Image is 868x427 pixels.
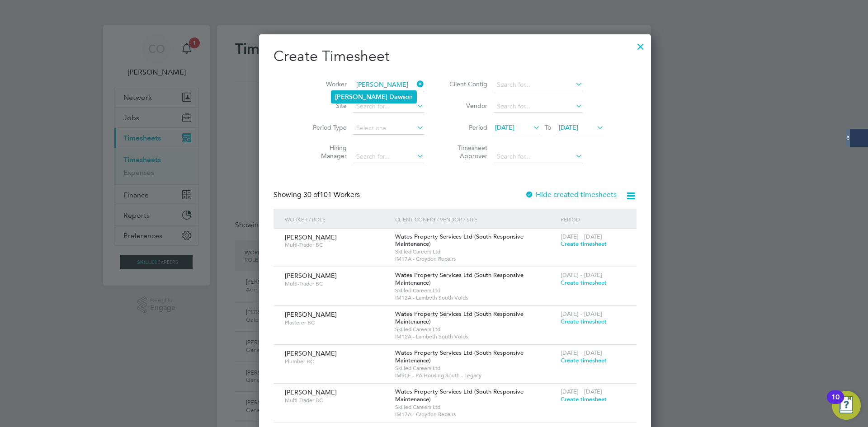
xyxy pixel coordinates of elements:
span: Wates Property Services Ltd (South Responsive Maintenance) [395,310,524,325]
span: [PERSON_NAME] [285,272,337,280]
label: Client Config [447,80,487,88]
div: Period [558,209,627,230]
span: Multi-Trader BC [285,397,388,404]
span: [DATE] - [DATE] [561,349,602,357]
span: Create timesheet [561,395,607,403]
label: Period [447,123,487,131]
span: Skilled Careers Ltd [395,248,556,255]
span: Create timesheet [561,279,607,286]
label: Worker [306,80,347,88]
span: Skilled Careers Ltd [395,287,556,294]
input: Search for... [494,79,583,91]
input: Search for... [353,79,424,91]
label: Vendor [447,102,487,110]
span: [DATE] - [DATE] [561,388,602,395]
h2: Create Timesheet [274,47,637,66]
label: Hiring Manager [306,144,347,160]
span: Multi-Trader BC [285,241,388,249]
span: Create timesheet [561,240,607,248]
span: Skilled Careers Ltd [395,404,556,411]
span: Wates Property Services Ltd (South Responsive Maintenance) [395,233,524,248]
span: Create timesheet [561,357,607,364]
span: IM90E - PA Housing South - Legacy [395,372,556,379]
input: Search for... [353,150,424,163]
span: IM12A - Lambeth South Voids [395,333,556,340]
span: Wates Property Services Ltd (South Responsive Maintenance) [395,349,524,364]
span: 101 Workers [303,190,360,199]
span: 30 of [303,190,320,199]
div: Client Config / Vendor / Site [393,209,558,230]
span: Create timesheet [561,318,607,325]
b: Daws [389,93,406,101]
span: [PERSON_NAME] [285,388,337,396]
span: [DATE] - [DATE] [561,233,602,240]
label: Timesheet Approver [447,144,487,160]
b: [PERSON_NAME] [335,93,387,101]
li: on [331,91,416,103]
span: To [542,122,554,133]
span: Plumber BC [285,358,388,365]
label: Site [306,102,347,110]
span: Wates Property Services Ltd (South Responsive Maintenance) [395,388,524,403]
span: Skilled Careers Ltd [395,326,556,333]
span: [DATE] - [DATE] [561,310,602,318]
span: [PERSON_NAME] [285,310,337,319]
input: Select one [353,122,424,135]
span: [DATE] [495,123,514,131]
span: Multi-Trader BC [285,280,388,287]
div: Showing [274,190,362,200]
span: Wates Property Services Ltd (South Responsive Maintenance) [395,271,524,286]
span: [PERSON_NAME] [285,349,337,357]
span: IM12A - Lambeth South Voids [395,294,556,301]
span: [PERSON_NAME] [285,233,337,241]
input: Search for... [494,150,583,163]
input: Search for... [353,100,424,113]
input: Search for... [494,100,583,113]
span: IM17A - Croydon Repairs [395,411,556,418]
span: [DATE] [559,123,578,131]
span: [DATE] - [DATE] [561,271,602,279]
div: 10 [831,397,840,409]
div: Worker / Role [283,209,393,230]
button: Open Resource Center, 10 new notifications [832,391,861,420]
span: IM17A - Croydon Repairs [395,255,556,263]
label: Hide created timesheets [525,190,617,199]
span: Skilled Careers Ltd [395,365,556,372]
label: Period Type [306,123,347,131]
span: Plasterer BC [285,319,388,326]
